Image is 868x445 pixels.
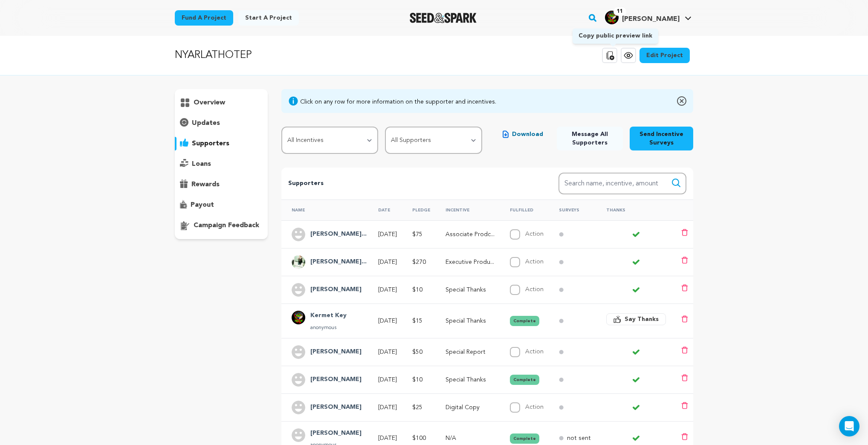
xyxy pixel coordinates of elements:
button: Send Incentive Surveys [630,127,693,150]
p: Special Thanks [446,286,495,294]
p: supporters [192,139,229,149]
span: Download [512,130,543,139]
p: [DATE] [378,286,397,294]
a: Edit Project [639,48,690,63]
button: Complete [510,316,539,326]
h4: Annastasia Arnett [310,257,367,267]
span: [PERSON_NAME] [622,16,680,23]
button: Message All Supporters [557,127,623,150]
span: $25 [412,405,422,410]
p: not sent [567,434,591,442]
button: campaign feedback [175,219,268,232]
h4: Caylin Sidwell [310,285,362,295]
label: Action [525,286,544,292]
p: [DATE] [378,230,397,239]
h4: Kris Eshleman [310,402,362,413]
span: $100 [412,435,426,441]
a: Fund a project [175,10,233,26]
img: 95bb94b78b941d48.png [292,311,305,324]
p: Special Thanks [446,376,495,384]
p: campaign feedback [194,220,259,231]
div: Open Intercom Messenger [839,416,859,436]
input: Search name, incentive, amount [558,173,686,194]
p: Special Report [446,348,495,356]
span: $75 [412,231,422,237]
p: Special Thanks [446,317,495,325]
th: Thanks [596,199,671,220]
p: Supporters [288,179,531,189]
th: Date [368,199,402,220]
div: Kermet K.'s Profile [605,11,680,24]
button: updates [175,116,268,130]
img: close-o.svg [677,96,686,106]
img: user.png [292,373,305,387]
img: Seed&Spark Logo Dark Mode [410,13,477,23]
p: loans [192,159,211,169]
p: [DATE] [378,317,397,325]
button: Download [496,127,550,142]
th: Incentive [435,199,500,220]
label: Action [525,404,544,410]
p: NYARLATHOTEP [175,48,252,63]
span: $10 [412,287,422,293]
span: $10 [412,377,422,383]
p: [DATE] [378,348,397,356]
p: updates [192,118,220,128]
img: 54d7980758695516.jpg [292,255,305,269]
span: Message All Supporters [564,130,616,147]
p: Associate Prodcuer [446,230,495,239]
span: $270 [412,259,426,265]
span: $50 [412,349,422,355]
h4: William Maxwell McKee [310,229,367,240]
img: user.png [292,428,305,442]
a: Start a project [238,10,299,26]
a: Seed&Spark Homepage [410,13,477,23]
button: Complete [510,433,539,444]
span: Kermet K.'s Profile [603,9,693,27]
h4: Jim Ojala [310,347,362,357]
span: 11 [613,7,626,16]
h4: Kermet Key [310,311,347,321]
p: [DATE] [378,434,397,442]
button: payout [175,198,268,212]
th: Name [281,199,368,220]
button: loans [175,157,268,171]
p: Digital Copy [446,403,495,412]
p: payout [191,200,214,210]
a: Kermet K.'s Profile [603,9,693,24]
img: user.png [292,345,305,359]
h4: Elizabeth Moser [310,428,362,439]
img: 95bb94b78b941d48.png [605,11,619,24]
button: Complete [510,375,539,385]
label: Action [525,349,544,355]
button: overview [175,96,268,110]
button: Say Thanks [606,313,666,325]
span: $15 [412,318,422,324]
button: supporters [175,137,268,150]
th: Surveys [549,199,596,220]
th: Fulfilled [500,199,549,220]
th: Pledge [402,199,435,220]
span: Say Thanks [625,315,659,324]
p: [DATE] [378,376,397,384]
img: user.png [292,283,305,297]
img: user.png [292,401,305,414]
label: Action [525,231,544,237]
label: Action [525,259,544,265]
p: N/A [446,434,495,442]
p: [DATE] [378,403,397,412]
p: [DATE] [378,258,397,266]
button: rewards [175,178,268,191]
img: user.png [292,228,305,241]
p: Executive Producer [446,258,495,266]
p: rewards [191,179,220,190]
h4: Elijah [310,375,362,385]
div: Click on any row for more information on the supporter and incentives. [300,98,496,106]
p: overview [194,98,225,108]
p: anonymous [310,324,347,331]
